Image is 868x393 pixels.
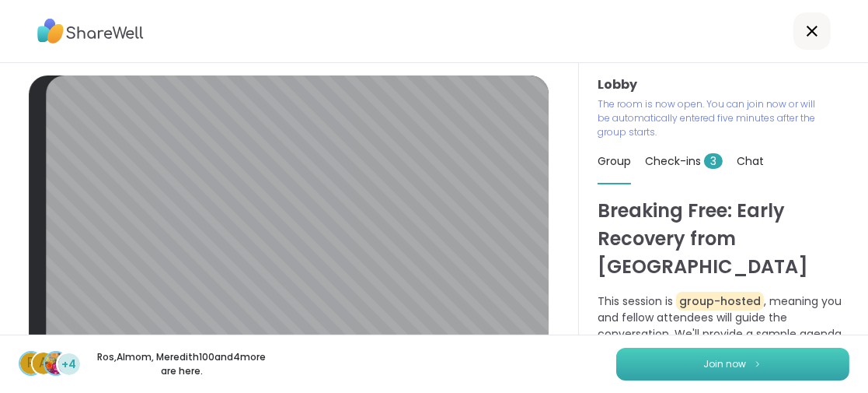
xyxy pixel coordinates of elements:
span: Check-ins [645,153,723,169]
img: ShareWell Logo [37,13,144,49]
span: Join now [704,357,747,371]
img: ShareWell Logomark [753,360,762,368]
span: 3 [704,153,723,169]
p: The room is now open. You can join now or will be automatically entered five minutes after the gr... [598,97,821,139]
h3: Lobby [598,75,849,94]
button: Join now [616,348,849,381]
span: A [40,353,48,374]
h1: Breaking Free: Early Recovery from [GEOGRAPHIC_DATA] [598,197,849,281]
span: R [27,353,35,374]
img: Meredith100 [45,353,67,374]
p: This session is , meaning you and fellow attendees will guide the conversation. We'll provide a s... [598,293,849,375]
p: Ros , AImom , Meredith100 and 4 more are here. [95,350,269,378]
span: Group [598,153,631,169]
span: Chat [737,153,764,169]
span: group-hosted [676,292,764,311]
span: +4 [62,356,77,373]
